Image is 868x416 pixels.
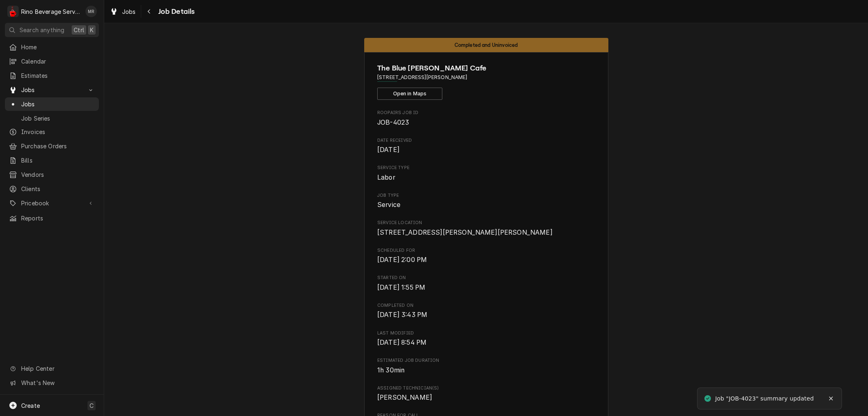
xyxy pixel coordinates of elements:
span: Service Location [377,220,595,226]
a: Vendors [5,168,99,181]
span: [STREET_ADDRESS][PERSON_NAME][PERSON_NAME] [377,229,553,236]
div: Job "JOB-4023" summary updated [715,394,815,403]
div: Status [364,38,608,52]
div: Client Information [377,63,595,100]
span: Job Details [156,6,195,17]
a: Home [5,40,99,54]
span: Completed On [377,302,595,309]
a: Go to Pricebook [5,196,99,210]
span: Labor [377,174,395,181]
span: [DATE] 1:55 PM [377,284,425,291]
span: What's New [21,379,94,387]
div: Scheduled For [377,247,595,265]
span: JOB-4023 [377,119,409,126]
div: Service Location [377,220,595,237]
div: Started On [377,275,595,292]
span: C [90,401,94,410]
div: Completed On [377,302,595,320]
span: Invoices [21,128,95,136]
div: Assigned Technician(s) [377,385,595,403]
span: Roopairs Job ID [377,110,595,116]
span: Clients [21,185,95,193]
span: Jobs [122,7,136,16]
a: Reports [5,211,99,225]
button: Search anythingCtrlK [5,23,99,37]
span: Job Type [377,192,595,199]
div: MR [85,6,97,17]
span: Address [377,74,595,81]
a: Estimates [5,69,99,82]
span: Completed On [377,310,595,320]
span: Service Type [377,165,595,171]
div: Last Modified [377,330,595,348]
button: Navigate back [143,5,156,18]
a: Calendar [5,55,99,68]
div: Date Received [377,137,595,155]
span: Reports [21,214,95,222]
span: 1h 30min [377,366,404,374]
div: Rino Beverage Service's Avatar [7,6,19,17]
span: [PERSON_NAME] [377,394,432,401]
span: Calendar [21,57,95,66]
button: Open in Maps [377,88,442,100]
a: Go to What's New [5,376,99,390]
div: Service Type [377,165,595,182]
span: Bills [21,156,95,165]
a: Jobs [5,97,99,111]
span: Roopairs Job ID [377,118,595,128]
span: Scheduled For [377,247,595,254]
span: Assigned Technician(s) [377,385,595,392]
span: Jobs [21,100,95,108]
span: Date Received [377,137,595,144]
span: Estimates [21,71,95,80]
span: Job Type [377,200,595,210]
span: Service [377,201,400,209]
span: Estimated Job Duration [377,365,595,375]
span: [DATE] 3:43 PM [377,311,427,319]
span: Name [377,63,595,74]
div: Estimated Job Duration [377,357,595,375]
a: Clients [5,182,99,196]
div: R [7,6,19,17]
span: Service Location [377,228,595,238]
a: Jobs [107,5,139,18]
div: Roopairs Job ID [377,110,595,127]
span: Pricebook [21,199,83,207]
span: Date Received [377,145,595,155]
span: Last Modified [377,338,595,348]
a: Job Series [5,112,99,125]
span: Last Modified [377,330,595,337]
span: [DATE] 8:54 PM [377,339,426,346]
span: Search anything [20,26,64,34]
span: Scheduled For [377,255,595,265]
span: Jobs [21,86,83,94]
span: K [90,26,94,34]
div: Rino Beverage Service [21,7,81,16]
span: Completed and Uninvoiced [455,42,518,48]
div: Melissa Rinehart's Avatar [85,6,97,17]
span: Create [21,402,40,409]
a: Invoices [5,125,99,139]
a: Go to Jobs [5,83,99,97]
span: [DATE] [377,146,400,154]
span: Job Series [21,114,95,123]
span: Ctrl [74,26,84,34]
span: Started On [377,275,595,281]
span: Purchase Orders [21,142,95,150]
span: Service Type [377,173,595,183]
a: Go to Help Center [5,362,99,375]
span: Estimated Job Duration [377,357,595,364]
span: Assigned Technician(s) [377,393,595,403]
span: Started On [377,283,595,293]
span: Home [21,43,95,51]
div: Job Type [377,192,595,210]
span: [DATE] 2:00 PM [377,256,427,264]
a: Bills [5,154,99,167]
a: Purchase Orders [5,139,99,153]
span: Vendors [21,170,95,179]
span: Help Center [21,364,94,373]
